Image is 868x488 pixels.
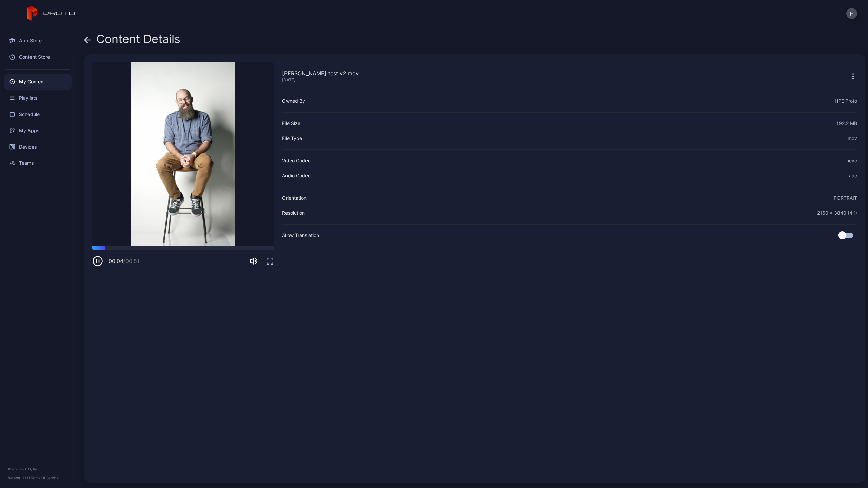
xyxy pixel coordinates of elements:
[4,106,72,122] a: Schedule
[31,476,59,480] a: Terms Of Service
[282,172,311,180] div: Audio Codec
[282,134,302,142] div: File Type
[282,157,311,165] div: Video Codec
[835,97,857,105] div: HPE Proto
[282,97,305,105] div: Owned By
[846,157,857,165] div: hevc
[8,466,67,472] div: © 2025 PROTO, Inc.
[849,172,857,180] div: aac
[282,231,319,239] div: Allow Translation
[846,8,857,19] button: H
[834,194,857,202] div: PORTRAIT
[4,49,72,65] a: Content Store
[282,69,359,77] div: [PERSON_NAME] test v2.mov
[817,209,857,217] div: 2160 x 3840 (4K)
[836,119,857,128] div: 192.2 MB
[123,258,139,265] span: / 00:51
[4,139,72,155] a: Devices
[108,257,139,265] div: 00:04
[4,90,72,106] a: Playlists
[282,119,300,128] div: File Size
[4,155,72,171] a: Teams
[8,476,31,480] span: Version 1.13.1 •
[282,194,307,202] div: Orientation
[848,134,857,142] div: mov
[4,33,72,49] a: App Store
[4,74,72,90] a: My Content
[84,33,180,49] div: Content Details
[4,122,72,139] a: My Apps
[282,77,359,83] div: [DATE]
[92,62,274,246] video: Sorry, your browser doesn‘t support embedded videos
[282,209,305,217] div: Resolution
